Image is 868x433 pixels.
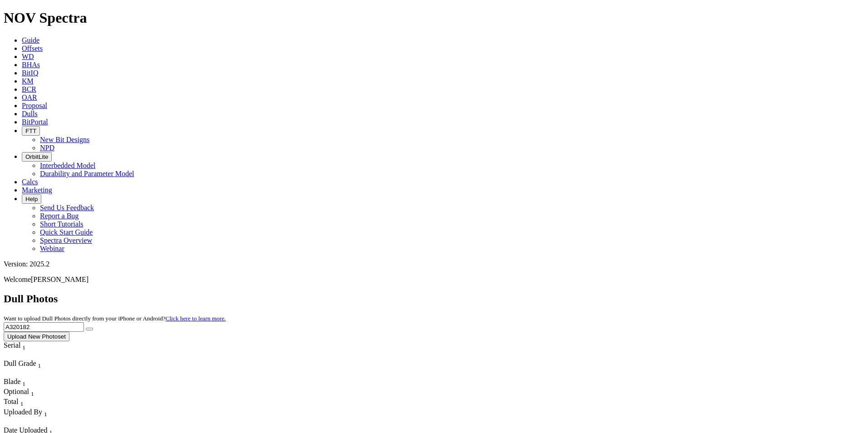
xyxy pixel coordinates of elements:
div: Sort None [4,359,67,378]
sub: 1 [20,401,24,408]
span: Optional [4,388,29,395]
div: Column Menu [4,351,42,359]
div: Sort None [4,341,42,359]
span: Total [4,398,19,405]
span: Sort None [31,388,34,395]
a: Marketing [22,186,52,194]
a: Click here to learn more. [166,315,226,322]
a: BitPortal [22,118,48,126]
div: Blade Sort None [4,378,35,388]
a: BHAs [22,61,40,69]
button: Upload New Photoset [4,332,69,341]
a: Dulls [22,110,38,118]
span: Help [25,196,38,202]
h2: Dull Photos [4,293,864,305]
div: Uploaded By Sort None [4,408,89,418]
input: Search Serial Number [4,322,84,332]
a: Quick Start Guide [40,228,93,236]
div: Sort None [4,398,35,408]
div: Version: 2025.2 [4,260,864,268]
a: Interbedded Model [40,162,95,169]
sub: 1 [22,344,25,351]
small: Want to upload Dull Photos directly from your iPhone or Android? [4,315,226,322]
button: OrbitLite [22,152,52,162]
a: Send Us Feedback [40,204,94,212]
span: Blade [4,378,20,385]
span: FTT [25,128,36,134]
a: KM [22,77,34,85]
a: Short Tutorials [40,220,84,228]
span: [PERSON_NAME] [31,276,89,283]
a: Proposal [22,102,47,109]
div: Optional Sort None [4,388,35,398]
div: Serial Sort None [4,341,42,351]
span: Sort None [22,378,25,385]
p: Welcome [4,276,864,284]
div: Sort None [4,378,35,388]
sub: 1 [38,362,41,369]
span: Sort None [44,408,47,416]
a: OAR [22,93,37,101]
span: Sort None [20,398,24,405]
div: Column Menu [4,369,67,378]
a: Durability and Parameter Model [40,170,134,177]
h1: NOV Spectra [4,10,864,26]
sub: 1 [31,390,34,397]
button: FTT [22,126,40,136]
div: Sort None [4,388,35,398]
a: BitIQ [22,69,38,77]
sub: 1 [22,380,25,387]
div: Dull Grade Sort None [4,359,67,369]
a: WD [22,53,34,60]
a: New Bit Designs [40,136,89,143]
div: Sort None [4,408,89,426]
button: Help [22,194,41,204]
span: OrbitLite [25,153,48,160]
a: Webinar [40,245,64,252]
a: Report a Bug [40,212,79,220]
a: Calcs [22,178,38,186]
div: Total Sort None [4,398,35,408]
span: Serial [4,341,20,349]
a: Guide [22,36,39,44]
sub: 1 [44,411,47,418]
span: Sort None [38,359,41,367]
span: Uploaded By [4,408,42,416]
span: Sort None [22,341,25,349]
a: Offsets [22,44,43,52]
div: Column Menu [4,418,89,426]
a: NPD [40,144,54,152]
a: BCR [22,85,36,93]
a: Spectra Overview [40,236,92,244]
span: Dull Grade [4,359,36,367]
